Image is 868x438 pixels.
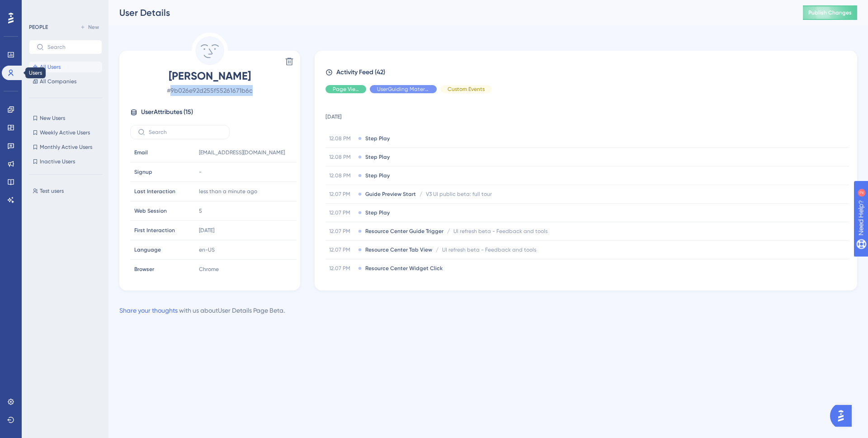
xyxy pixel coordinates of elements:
span: Guide Preview Start [365,190,416,198]
span: First Interaction [134,227,175,234]
span: Weekly Active Users [40,129,90,136]
span: Signup [134,168,152,176]
span: UI refresh beta - Feedback and tools [442,246,536,253]
button: New [77,22,102,33]
iframe: UserGuiding AI Assistant Launcher [830,402,857,429]
span: 12.07 PM [329,265,354,272]
span: Resource Center Guide Trigger [365,228,443,235]
button: New Users [29,113,102,124]
span: Step Play [365,209,390,216]
span: Step Play [365,135,390,142]
span: Inactive Users [40,158,75,165]
span: All Users [40,63,61,71]
div: User Details [119,6,780,19]
span: 12.08 PM [329,135,354,142]
span: UI refresh beta - Feedback and tools [453,228,547,235]
input: Search [149,129,222,135]
button: Monthly Active Users [29,142,102,152]
span: Page View [333,86,359,93]
span: New [88,24,99,31]
span: Resource Center Tab View [365,246,432,253]
span: Web Session [134,207,167,214]
span: 12.08 PM [329,153,354,161]
span: Step Play [365,172,390,179]
span: / [420,190,422,198]
span: Language [134,246,161,253]
span: UserGuiding Material [377,86,429,93]
span: [EMAIL_ADDRESS][DOMAIN_NAME] [199,149,285,156]
button: Weekly Active Users [29,127,102,138]
span: 12.07 PM [329,190,354,198]
span: Publish Changes [808,9,852,16]
button: Inactive Users [29,156,102,167]
span: Need Help? [21,2,57,13]
span: # 9b026e92d255f55261671b6c [130,85,289,96]
div: PEOPLE [29,24,48,31]
span: 5 [199,207,202,214]
span: Last Interaction [134,188,175,195]
span: Activity Feed (42) [336,67,385,78]
span: 12.07 PM [329,209,354,216]
span: Custom Events [448,86,485,93]
button: All Companies [29,76,102,87]
button: Test users [29,186,108,196]
span: V3 UI public beta: full tour [426,190,492,198]
span: Email [134,149,148,156]
span: [PERSON_NAME] [130,69,289,83]
input: Search [47,44,94,50]
span: Chrome [199,266,219,273]
span: / [447,228,450,235]
td: [DATE] [325,100,849,129]
div: with us about User Details Page Beta . [119,305,285,316]
span: en-US [199,246,215,253]
span: Browser [134,266,154,273]
span: 12.07 PM [329,228,354,235]
div: 2 [63,5,66,12]
span: Step Play [365,153,390,161]
span: Test users [40,187,64,195]
span: All Companies [40,78,76,85]
time: [DATE] [199,227,214,233]
button: Publish Changes [803,5,857,20]
span: Monthly Active Users [40,143,92,151]
span: 12.07 PM [329,246,354,253]
span: Resource Center Widget Click [365,265,443,272]
span: - [199,168,202,176]
span: New Users [40,114,65,122]
span: / [436,246,439,253]
span: 12.08 PM [329,172,354,179]
button: All Users [29,62,102,72]
a: Share your thoughts [119,307,178,314]
time: less than a minute ago [199,188,257,195]
span: User Attributes ( 15 ) [141,107,193,118]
